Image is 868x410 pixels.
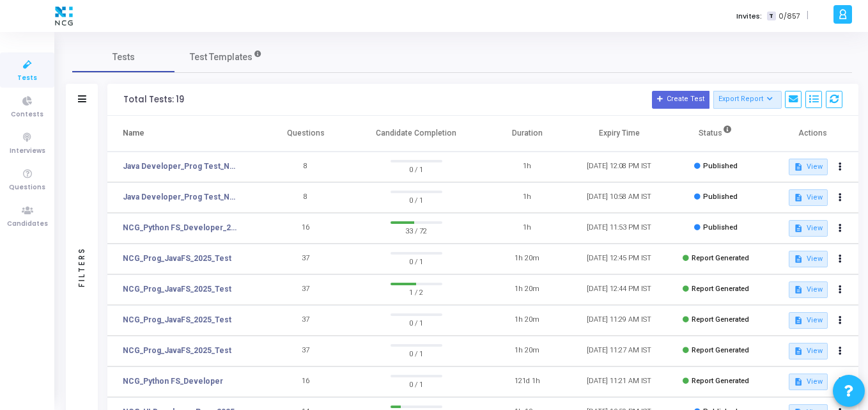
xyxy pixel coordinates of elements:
[123,345,231,356] a: NCG_Prog_JavaFS_2025_Test
[652,91,709,109] button: Create Test
[789,220,828,237] button: View
[481,336,573,367] td: 1h 20m
[665,116,766,152] th: Status
[789,159,828,175] button: View
[794,255,803,264] mat-icon: description
[260,244,352,274] td: 37
[123,222,240,233] a: NCG_Python FS_Developer_2025
[107,116,260,152] th: Name
[260,213,352,244] td: 16
[794,285,803,294] mat-icon: description
[703,223,738,232] span: Published
[794,316,803,325] mat-icon: description
[391,162,442,175] span: 0 / 1
[692,254,749,262] span: Report Generated
[713,91,782,109] button: Export Report
[794,162,803,171] mat-icon: description
[766,116,858,152] th: Actions
[789,312,828,329] button: View
[573,152,665,182] td: [DATE] 12:08 PM IST
[481,305,573,336] td: 1h 20m
[260,336,352,367] td: 37
[573,116,665,152] th: Expiry Time
[123,253,231,264] a: NCG_Prog_JavaFS_2025_Test
[391,316,442,329] span: 0 / 1
[260,305,352,336] td: 37
[573,213,665,244] td: [DATE] 11:53 PM IST
[260,274,352,305] td: 37
[190,51,252,64] span: Test Templates
[481,274,573,305] td: 1h 20m
[260,152,352,182] td: 8
[794,377,803,386] mat-icon: description
[789,251,828,267] button: View
[52,3,76,29] img: logo
[123,191,240,203] a: Java Developer_Prog Test_NCG
[9,182,45,193] span: Questions
[703,193,738,201] span: Published
[779,11,800,22] span: 0/857
[481,213,573,244] td: 1h
[573,305,665,336] td: [DATE] 11:29 AM IST
[789,281,828,298] button: View
[789,343,828,359] button: View
[692,346,749,354] span: Report Generated
[807,9,809,22] span: |
[123,161,240,172] a: Java Developer_Prog Test_NCG
[123,283,231,295] a: NCG_Prog_JavaFS_2025_Test
[573,336,665,367] td: [DATE] 11:27 AM IST
[703,162,738,170] span: Published
[352,116,481,152] th: Candidate Completion
[573,274,665,305] td: [DATE] 12:44 PM IST
[260,116,352,152] th: Questions
[391,285,442,298] span: 1 / 2
[794,193,803,202] mat-icon: description
[260,367,352,397] td: 16
[481,367,573,397] td: 121d 1h
[260,182,352,213] td: 8
[794,224,803,233] mat-icon: description
[391,377,442,390] span: 0 / 1
[736,11,762,22] label: Invites:
[123,95,184,105] div: Total Tests: 19
[123,375,223,387] a: NCG_Python FS_Developer
[481,182,573,213] td: 1h
[10,146,45,157] span: Interviews
[573,182,665,213] td: [DATE] 10:58 AM IST
[573,367,665,397] td: [DATE] 11:21 AM IST
[481,244,573,274] td: 1h 20m
[481,116,573,152] th: Duration
[112,51,135,64] span: Tests
[11,109,43,120] span: Contests
[573,244,665,274] td: [DATE] 12:45 PM IST
[391,224,442,237] span: 33 / 72
[7,219,48,230] span: Candidates
[692,377,749,385] span: Report Generated
[391,193,442,206] span: 0 / 1
[692,315,749,324] span: Report Generated
[17,73,37,84] span: Tests
[789,374,828,390] button: View
[794,347,803,356] mat-icon: description
[391,347,442,359] span: 0 / 1
[789,189,828,206] button: View
[391,255,442,267] span: 0 / 1
[767,12,775,21] span: T
[123,314,231,326] a: NCG_Prog_JavaFS_2025_Test
[76,196,88,337] div: Filters
[481,152,573,182] td: 1h
[692,285,749,293] span: Report Generated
